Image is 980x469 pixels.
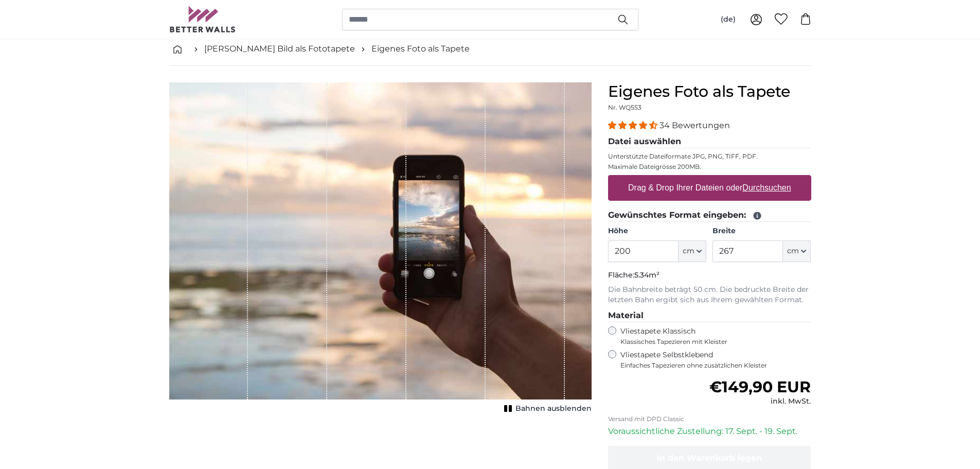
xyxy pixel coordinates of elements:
p: Voraussichtliche Zustellung: 17. Sept. - 19. Sept. [608,425,811,438]
span: Bahnen ausblenden [515,404,592,414]
button: (de) [712,10,744,29]
h1: Eigenes Foto als Tapete [608,82,811,101]
label: Drag & Drop Ihrer Dateien oder [624,178,795,198]
p: Versand mit DPD Classic [608,415,811,423]
legend: Datei auswählen [608,135,811,148]
p: Unterstützte Dateiformate JPG, PNG, TIFF, PDF. [608,152,811,161]
span: cm [787,246,799,256]
a: Eigenes Foto als Tapete [371,43,470,55]
label: Vliestapete Selbstklebend [620,350,811,370]
p: Die Bahnbreite beträgt 50 cm. Die bedruckte Breite der letzten Bahn ergibt sich aus Ihrem gewählt... [608,285,811,305]
button: Bahnen ausblenden [501,402,592,416]
div: inkl. MwSt. [709,396,811,407]
button: cm [783,240,811,262]
nav: breadcrumbs [169,32,811,66]
p: Maximale Dateigrösse 200MB. [608,163,811,171]
span: In den Warenkorb legen [657,453,762,463]
a: [PERSON_NAME] Bild als Fototapete [204,43,355,55]
span: 5.34m² [634,270,660,280]
span: Klassisches Tapezieren mit Kleister [620,338,803,346]
p: Fläche: [608,270,811,281]
span: 34 Bewertungen [660,120,730,130]
u: Durchsuchen [742,183,791,192]
span: Einfaches Tapezieren ohne zusätzlichen Kleister [620,361,811,370]
img: Betterwalls [169,6,236,32]
label: Breite [712,226,811,236]
label: Höhe [608,226,706,236]
legend: Material [608,309,811,322]
div: 1 of 1 [169,82,592,416]
span: 4.32 stars [608,120,660,130]
span: Nr. WQ553 [608,103,642,111]
button: cm [679,240,706,262]
label: Vliestapete Klassisch [620,326,803,346]
legend: Gewünschtes Format eingeben: [608,209,811,222]
span: cm [683,246,694,256]
span: €149,90 EUR [709,377,811,396]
